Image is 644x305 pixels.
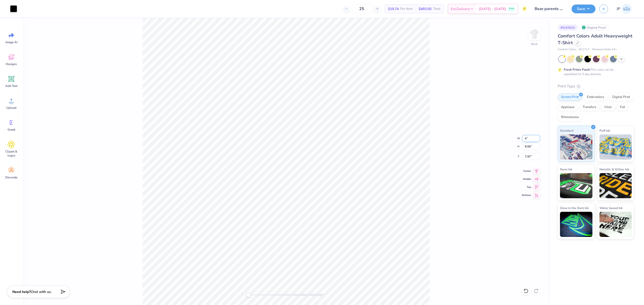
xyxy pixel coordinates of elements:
span: Decorate [5,175,17,179]
img: Puff Ink [599,134,632,160]
img: Metallic & Glitter Ink [599,173,632,198]
input: – – [352,4,372,13]
span: Free [509,7,514,11]
span: Comfort Colors [558,47,576,52]
img: Water based Ink [599,212,632,237]
strong: Fresh Prints Flash: [564,68,590,72]
div: Embroidery [584,93,608,101]
span: $493.50 [419,6,431,12]
img: Standard [560,134,592,160]
strong: Need help? [12,289,30,294]
div: Digital Print [609,93,633,101]
span: Image AI [6,40,17,44]
div: Vinyl [601,104,615,111]
span: $19.74 [388,6,399,12]
span: Neon Ink [560,167,572,172]
span: Standard [560,128,573,133]
img: Back [529,29,539,39]
a: JP [614,4,634,14]
span: Top [522,185,531,189]
img: Glow in the Dark Ink [560,212,592,237]
span: Upload [6,106,16,110]
div: Screen Print [558,93,582,101]
span: Water based Ink [599,205,623,211]
span: Chat with us. [30,289,52,294]
div: Applique [558,104,578,111]
span: # C1717 [579,47,589,52]
img: Neon Ink [560,173,592,198]
span: Clipart & logos [3,149,20,158]
span: Per Item [400,6,413,12]
div: Transfers [579,104,599,111]
span: Greek [8,128,15,132]
span: Metallic & Glitter Ink [599,167,629,172]
div: Rhinestones [558,114,582,121]
span: Bottom [522,193,531,197]
span: Add Text [5,84,17,88]
span: Puff Ink [599,128,610,133]
div: Accessibility label [246,292,251,297]
span: Designs [6,62,17,66]
span: Middle [522,177,531,181]
span: Est. Delivery [451,6,470,12]
span: Glow in the Dark Ink [560,205,589,211]
div: This color can be expedited for 5 day delivery. [564,67,626,76]
span: Total [433,6,440,12]
div: Foil [617,104,628,111]
div: Back [531,42,538,46]
input: Untitled Design [531,4,568,14]
span: [DATE] - [DATE] [479,6,506,12]
span: Center [522,169,531,173]
img: John Paul Torres [622,4,632,14]
span: Minimum Order: 24 + [592,47,617,52]
div: Print Type [558,83,634,89]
